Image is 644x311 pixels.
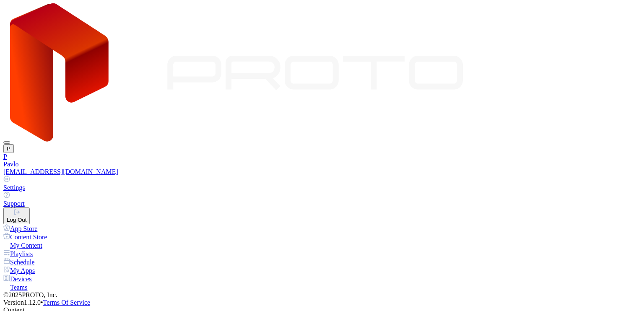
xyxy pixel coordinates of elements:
[3,291,641,299] div: © 2025 PROTO, Inc.
[3,249,641,258] a: Playlists
[3,192,641,207] a: Support
[7,217,26,223] div: Log Out
[3,153,641,161] div: P
[3,168,641,176] div: [EMAIL_ADDRESS][DOMAIN_NAME]
[3,144,14,153] button: P
[3,233,641,241] a: Content Store
[3,275,641,283] a: Devices
[3,153,641,176] a: PPavlo[EMAIL_ADDRESS][DOMAIN_NAME]
[3,283,641,291] a: Teams
[3,241,641,249] a: My Content
[3,200,641,207] div: Support
[3,258,641,266] a: Schedule
[3,176,641,192] a: Settings
[43,299,91,306] a: Terms Of Service
[3,299,43,306] span: Version 1.12.0 •
[3,224,641,233] a: App Store
[3,207,30,224] button: Log Out
[3,184,641,192] div: Settings
[3,266,641,275] a: My Apps
[3,161,641,168] div: Pavlo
